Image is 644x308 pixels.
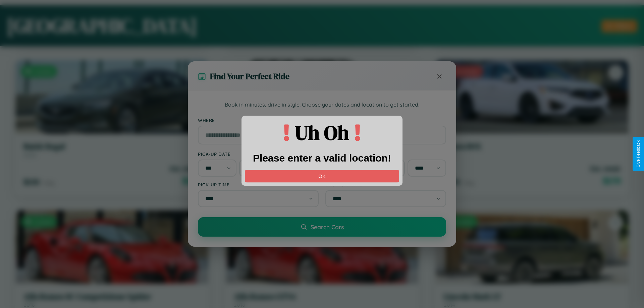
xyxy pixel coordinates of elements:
[198,117,446,123] label: Where
[210,71,289,82] h3: Find Your Perfect Ride
[198,151,319,157] label: Pick-up Date
[325,151,446,157] label: Drop-off Date
[198,182,319,187] label: Pick-up Time
[325,182,446,187] label: Drop-off Time
[198,101,446,109] p: Book in minutes, drive in style. Choose your dates and location to get started.
[311,223,344,231] span: Search Cars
